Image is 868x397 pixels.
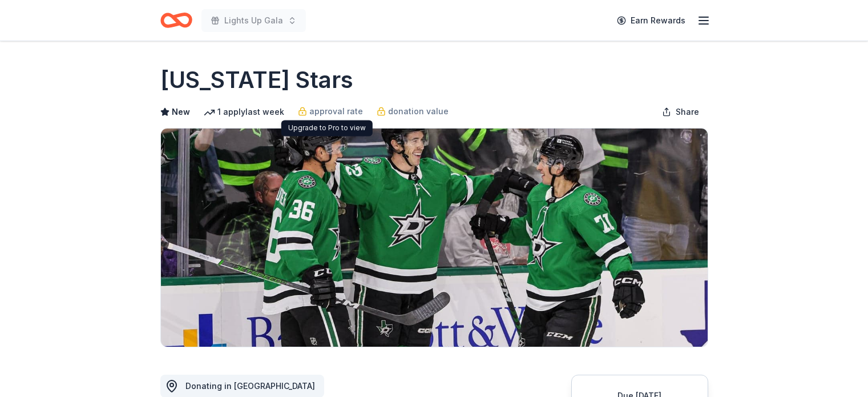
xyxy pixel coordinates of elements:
[224,14,283,27] span: Lights Up Gala
[281,120,373,136] div: Upgrade to Pro to view
[298,105,363,118] a: approval rate
[185,381,315,391] span: Donating in [GEOGRAPHIC_DATA]
[160,7,192,34] a: Home
[610,10,692,31] a: Earn Rewards
[204,105,284,119] div: 1 apply last week
[388,105,449,118] span: donation value
[377,105,449,118] a: donation value
[161,129,708,347] img: Image for Texas Stars
[676,105,699,119] span: Share
[309,105,363,118] span: approval rate
[201,9,306,32] button: Lights Up Gala
[653,101,708,123] button: Share
[160,64,353,96] h1: [US_STATE] Stars
[172,105,190,119] span: New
